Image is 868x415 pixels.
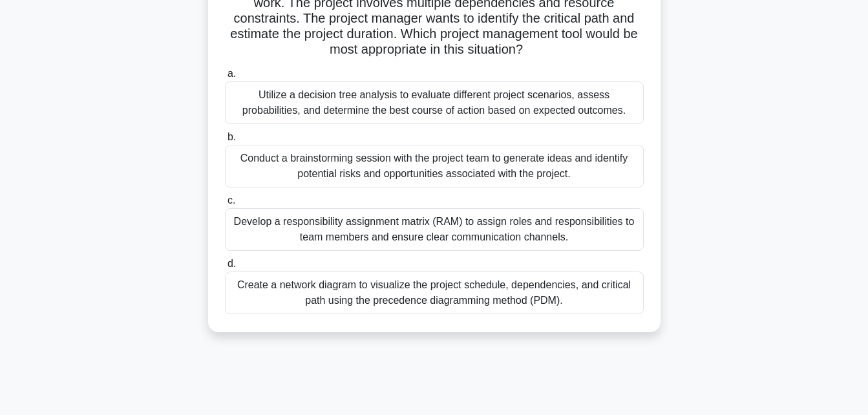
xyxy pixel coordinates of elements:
[225,81,644,124] div: Utilize a decision tree analysis to evaluate different project scenarios, assess probabilities, a...
[225,271,644,314] div: Create a network diagram to visualize the project schedule, dependencies, and critical path using...
[228,258,236,269] span: d.
[225,145,644,187] div: Conduct a brainstorming session with the project team to generate ideas and identify potential ri...
[228,131,236,142] span: b.
[228,195,235,206] span: c.
[228,68,236,79] span: a.
[225,208,644,251] div: Develop a responsibility assignment matrix (RAM) to assign roles and responsibilities to team mem...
